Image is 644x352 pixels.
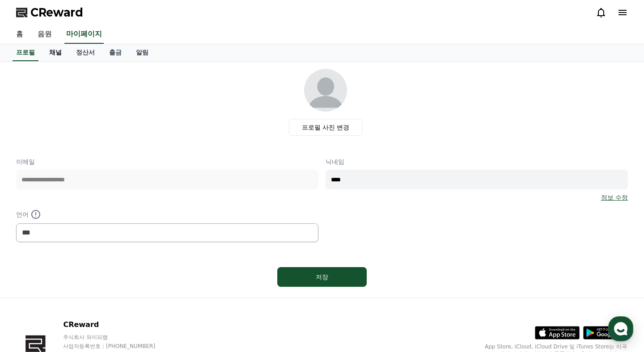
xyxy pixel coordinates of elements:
[30,25,59,44] a: 음원
[601,193,628,202] a: 정보 수정
[13,44,38,61] a: 프로필
[64,25,104,44] a: 마이페이지
[326,157,628,166] p: 닉네임
[9,25,30,44] a: 홈
[129,44,156,61] a: 알림
[304,69,347,112] img: profile_image
[42,44,69,61] a: 채널
[59,278,115,300] a: 대화
[115,278,172,300] a: 설정
[138,291,149,298] span: 설정
[28,291,34,298] span: 홈
[63,334,172,341] p: 주식회사 와이피랩
[30,5,83,20] span: CReward
[63,343,172,350] p: 사업자등록번호 : [PHONE_NUMBER]
[82,292,93,299] span: 대화
[69,44,102,61] a: 정산서
[63,319,172,330] p: CReward
[16,209,318,220] p: 언어
[16,5,83,20] a: CReward
[277,267,367,287] button: 저장
[289,119,363,136] label: 프로필 사진 변경
[3,278,59,300] a: 홈
[102,44,129,61] a: 출금
[295,272,349,281] div: 저장
[16,157,318,166] p: 이메일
